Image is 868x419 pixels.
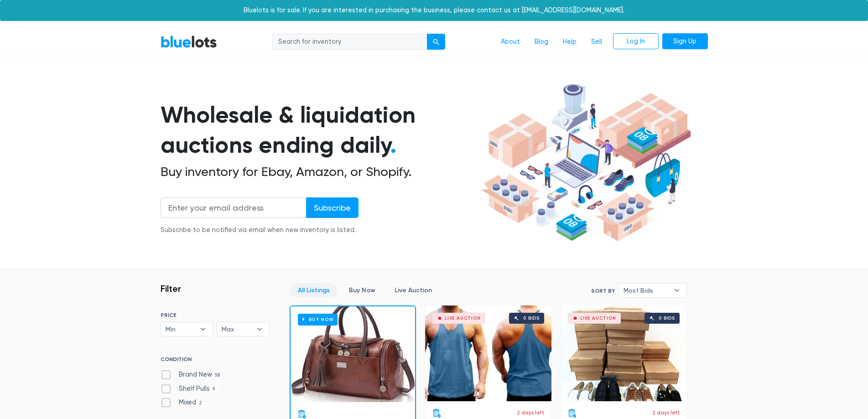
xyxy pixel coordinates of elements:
input: Search for inventory [272,34,427,50]
div: Subscribe to be notified via email when new inventory is listed. [161,225,359,235]
b: ▾ [193,322,213,336]
div: 0 bids [659,316,675,321]
a: Live Auction 0 bids [425,305,551,401]
a: About [494,33,527,51]
p: 2 days left [652,409,680,417]
h2: Buy inventory for Ebay, Amazon, or Shopify. [161,164,478,180]
h3: Filter [161,283,181,294]
b: ▾ [250,322,269,336]
a: Buy Now [291,306,415,402]
h6: Buy Now [298,314,338,325]
a: Help [556,33,584,51]
div: 0 bids [523,316,540,321]
span: 58 [212,372,223,379]
label: Brand New [161,370,223,380]
input: Subscribe [306,197,359,218]
span: . [390,131,396,159]
h1: Wholesale & liquidation auctions ending daily [161,100,478,160]
a: Blog [527,33,556,51]
p: 2 days left [517,409,544,417]
span: 2 [196,400,205,407]
a: All Listings [290,283,338,297]
div: Live Auction [445,316,481,321]
img: hero-ee84e7d0318cb26816c560f6b4441b76977f77a177738b4e94f68c95b2b83dbb.png [478,80,694,246]
span: Max [222,322,252,336]
a: Live Auction [387,283,440,297]
label: Shelf Pulls [161,384,218,394]
a: BlueLots [161,35,217,48]
a: Sell [584,33,609,51]
a: Log In [613,33,659,50]
input: Enter your email address [161,197,307,218]
a: Live Auction 0 bids [561,305,687,401]
b: ▾ [667,284,686,297]
div: Live Auction [580,316,616,321]
span: Most Bids [624,284,669,297]
h6: CONDITION [161,356,270,366]
a: Buy Now [341,283,383,297]
h6: PRICE [161,312,270,318]
span: 9 [210,386,218,393]
label: Sort By [591,287,615,295]
a: Sign Up [662,33,708,50]
label: Mixed [161,398,205,408]
span: Min [166,322,196,336]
